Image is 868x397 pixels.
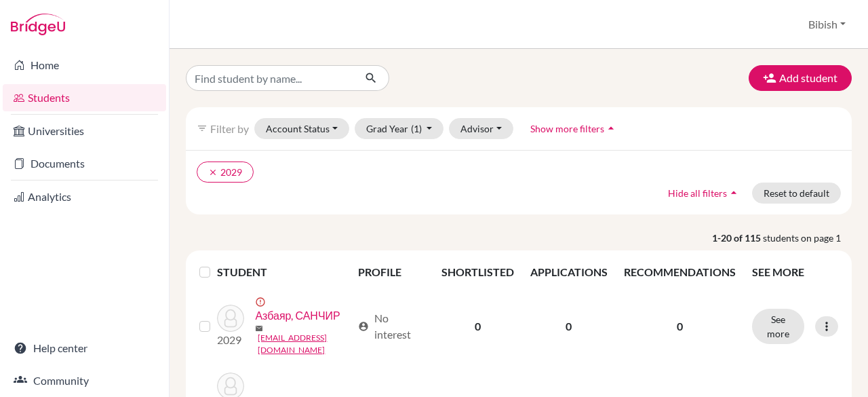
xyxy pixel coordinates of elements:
[519,118,629,139] button: Show more filtersarrow_drop_up
[668,187,727,199] span: Hide all filters
[604,121,618,135] i: arrow_drop_up
[197,162,254,183] button: clear2029
[3,117,166,145] a: Universities
[217,332,244,348] p: 2029
[744,256,846,288] th: SEE MORE
[186,65,354,91] input: Find student by name...
[802,12,852,37] button: Bibish
[197,123,208,134] i: filter_list
[255,324,263,333] span: mail
[3,183,166,210] a: Analytics
[763,231,852,245] span: students on page 1
[258,332,351,356] a: [EMAIL_ADDRESS][DOMAIN_NAME]
[210,122,249,135] span: Filter by
[749,65,852,91] button: Add student
[411,123,422,134] span: (1)
[433,288,522,364] td: 0
[656,183,752,204] button: Hide all filtersarrow_drop_up
[3,150,166,177] a: Documents
[217,305,244,332] img: Азбаяр, САНЧИР
[254,118,349,139] button: Account Status
[616,256,744,288] th: RECOMMENDATIONS
[522,256,616,288] th: APPLICATIONS
[217,256,349,288] th: STUDENT
[752,183,841,204] button: Reset to default
[3,52,166,79] a: Home
[255,297,269,307] span: error_outline
[358,310,425,343] div: No interest
[449,118,513,139] button: Advisor
[11,14,65,35] img: Bridge-U
[522,288,616,364] td: 0
[3,335,166,362] a: Help center
[3,367,166,394] a: Community
[358,321,369,332] span: account_circle
[727,186,741,200] i: arrow_drop_up
[433,256,522,288] th: SHORTLISTED
[350,256,433,288] th: PROFILE
[355,118,444,139] button: Grad Year(1)
[624,318,736,335] p: 0
[712,231,763,245] strong: 1-20 of 115
[3,84,166,111] a: Students
[530,123,604,134] span: Show more filters
[208,168,218,177] i: clear
[752,309,804,344] button: See more
[255,307,340,324] a: Азбаяр, САНЧИР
